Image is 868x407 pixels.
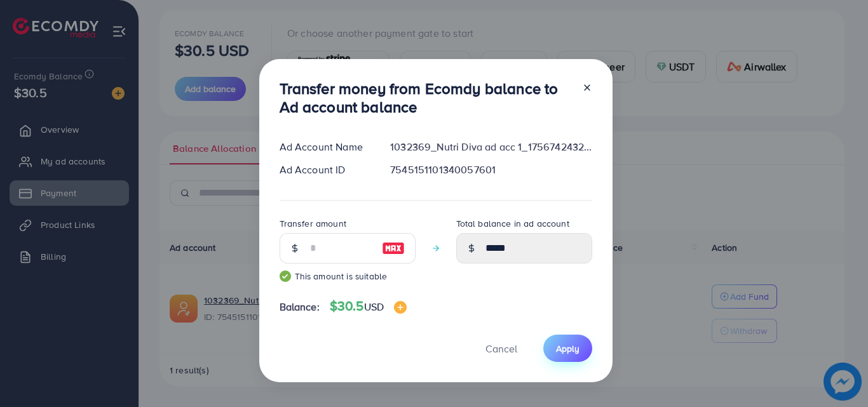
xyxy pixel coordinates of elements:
span: Cancel [485,342,517,356]
img: guide [280,270,291,282]
h4: $30.5 [330,298,407,314]
div: 1032369_Nutri Diva ad acc 1_1756742432079 [380,140,602,154]
span: USD [364,300,384,314]
label: Total balance in ad account [456,217,569,230]
button: Apply [543,335,592,362]
div: Ad Account Name [269,140,381,154]
h3: Transfer money from Ecomdy balance to Ad account balance [280,79,572,116]
div: Ad Account ID [269,163,381,177]
div: 7545151101340057601 [380,163,602,177]
label: Transfer amount [280,217,346,230]
img: image [382,241,405,256]
span: Apply [556,342,580,355]
small: This amount is suitable [280,270,416,283]
button: Cancel [470,335,533,362]
span: Balance: [280,300,320,314]
img: image [394,301,407,314]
